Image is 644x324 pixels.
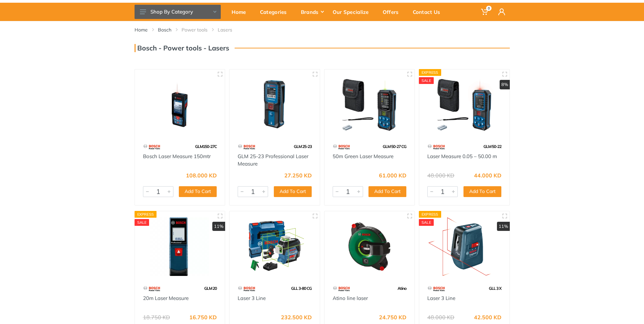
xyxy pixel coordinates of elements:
[500,80,510,89] div: 8%
[238,153,308,167] a: GLM 25-23 Professional Laser Measure
[182,26,208,33] a: Power tools
[489,286,501,291] span: GLL 3 X
[281,315,312,320] div: 232.500 KD
[141,75,219,134] img: Royal Tools - Bosch Laser Measure 150mtr
[204,286,217,291] span: GLM 20
[218,26,242,33] li: Lasers
[135,211,157,218] div: Express
[238,141,256,153] img: 55.webp
[497,222,510,231] div: 11%
[408,5,450,19] div: Contact Us
[427,153,497,159] a: Laser Measure 0.05 – 50.00 m
[408,3,450,21] a: Contact Us
[135,26,510,33] nav: breadcrumb
[328,3,378,21] a: Our Specialize
[331,217,409,276] img: Royal Tools - Atino line laser
[474,173,501,178] div: 44.000 KD
[398,286,406,291] span: Atino
[476,3,494,21] a: 0
[333,283,351,295] img: 55.webp
[227,3,255,21] a: Home
[427,173,454,178] div: 48.000 KD
[255,5,296,19] div: Categories
[135,44,229,52] h3: Bosch - Power tools - Lasers
[333,295,368,301] a: Atino line laser
[368,186,406,197] button: Add To Cart
[227,5,255,19] div: Home
[486,6,492,11] span: 0
[236,217,314,276] img: Royal Tools - Laser 3 Line
[186,173,217,178] div: 108.000 KD
[419,211,441,218] div: Express
[378,3,408,21] a: Offers
[333,153,393,159] a: 50m Green Laser Measure
[378,5,408,19] div: Offers
[474,315,501,320] div: 42.500 KD
[143,141,161,153] img: 55.webp
[419,219,434,226] div: SALE
[483,144,501,149] span: GLM 50-22
[427,295,455,301] a: Laser 3 Line
[135,26,148,33] a: Home
[379,315,406,320] div: 24.750 KD
[383,144,406,149] span: GLM 50-27 CG
[135,219,149,226] div: SALE
[158,26,171,33] a: Bosch
[294,144,312,149] span: GLM 25-23
[427,283,445,295] img: 55.webp
[238,283,256,295] img: 55.webp
[419,77,434,84] div: SALE
[195,144,217,149] span: GLM150-27C
[328,5,378,19] div: Our Specialize
[419,69,441,76] div: Express
[143,153,211,159] a: Bosch Laser Measure 150mtr
[135,5,221,19] button: Shop By Category
[255,3,296,21] a: Categories
[427,141,445,153] img: 55.webp
[379,173,406,178] div: 61.000 KD
[143,295,189,301] a: 20m Laser Measure
[425,217,503,276] img: Royal Tools - Laser 3 Line
[212,222,225,231] div: 11%
[236,75,314,134] img: Royal Tools - GLM 25-23 Professional Laser Measure
[296,5,328,19] div: Brands
[291,286,312,291] span: GLL 3-80 CG
[141,217,219,276] img: Royal Tools - 20m Laser Measure
[179,186,217,197] button: Add To Cart
[333,141,351,153] img: 55.webp
[143,315,170,320] div: 18.750 KD
[143,283,161,295] img: 55.webp
[331,75,409,134] img: Royal Tools - 50m Green Laser Measure
[463,186,501,197] button: Add To Cart
[425,75,503,134] img: Royal Tools - Laser Measure 0.05 – 50.00 m
[284,173,312,178] div: 27.250 KD
[427,315,454,320] div: 48.000 KD
[189,315,217,320] div: 16.750 KD
[274,186,312,197] button: Add To Cart
[238,295,266,301] a: Laser 3 Line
